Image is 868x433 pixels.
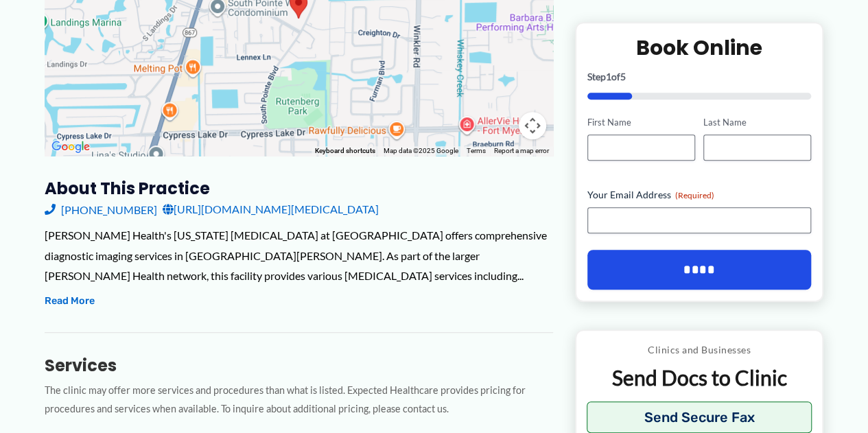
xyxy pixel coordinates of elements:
button: Send Secure Fax [587,401,812,433]
p: Send Docs to Clinic [587,364,812,391]
label: Your Email Address [587,188,812,202]
button: Read More [45,293,95,309]
img: Google [48,138,93,156]
h3: About this practice [45,178,553,199]
a: [URL][DOMAIN_NAME][MEDICAL_DATA] [163,199,379,220]
h2: Book Online [587,34,812,61]
div: [PERSON_NAME] Health's [US_STATE] [MEDICAL_DATA] at [GEOGRAPHIC_DATA] offers comprehensive diagno... [45,225,553,286]
h3: Services [45,355,553,376]
a: Terms (opens in new tab) [467,147,486,154]
a: [PHONE_NUMBER] [45,199,157,220]
a: Open this area in Google Maps (opens a new window) [48,138,93,156]
span: 1 [606,71,611,82]
span: 5 [620,71,626,82]
a: Report a map error [494,147,549,154]
button: Keyboard shortcuts [315,146,375,156]
p: Step of [587,72,812,82]
p: The clinic may offer more services and procedures than what is listed. Expected Healthcare provid... [45,382,553,419]
label: First Name [587,116,695,129]
span: Map data ©2025 Google [384,147,458,154]
span: (Required) [675,190,714,200]
p: Clinics and Businesses [587,341,812,359]
button: Map camera controls [519,112,546,139]
label: Last Name [703,116,811,129]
